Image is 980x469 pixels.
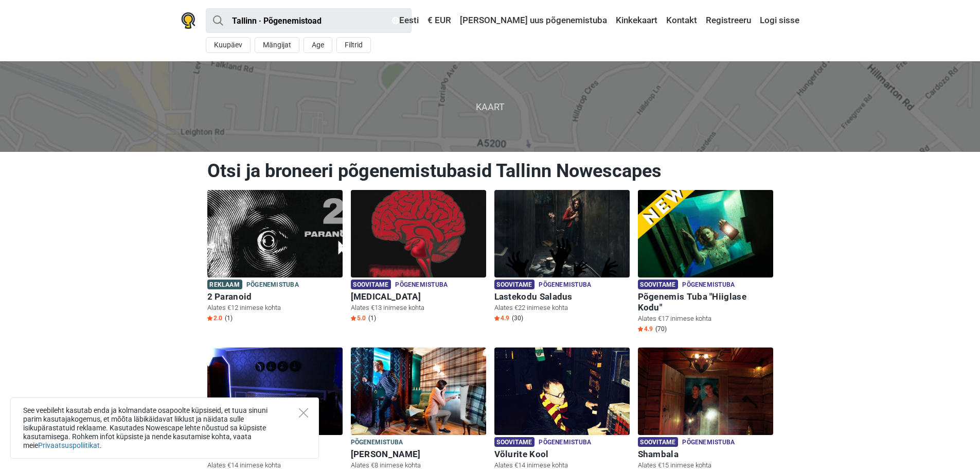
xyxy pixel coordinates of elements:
button: Kuupäev [206,37,251,53]
p: Alates €13 inimese kohta [351,303,486,312]
img: Star [351,316,356,321]
span: (70) [655,325,667,333]
span: Põgenemistuba [682,437,735,448]
span: (1) [225,314,233,322]
a: Kontakt [664,11,700,30]
div: See veebileht kasutab enda ja kolmandate osapoolte küpsiseid, et tuua sinuni parim kasutajakogemu... [10,397,319,459]
span: 4.9 [638,325,653,333]
a: Logi sisse [757,11,799,30]
span: 5.0 [351,314,366,322]
button: Close [299,408,308,418]
p: Alates €22 inimese kohta [494,303,630,312]
img: Nowescape logo [181,12,195,29]
span: Soovitame [494,437,535,447]
a: Lastekodu Saladus Soovitame Põgenemistuba Lastekodu Saladus Alates €22 inimese kohta Star4.9 (30) [494,190,630,324]
img: Star [207,316,212,321]
img: Shambala [638,348,773,435]
img: Paranoia [351,190,486,277]
img: Sherlock Holmes [351,348,486,435]
a: € EUR [425,11,454,30]
button: Age [304,37,332,53]
img: Star [638,326,643,332]
span: 2.0 [207,314,222,322]
span: Põgenemistuba [246,280,299,291]
h6: Lastekodu Saladus [494,291,630,302]
h6: Shambala [638,449,773,460]
span: Soovitame [351,280,391,289]
img: Star [494,316,500,321]
img: Lastekodu Saladus [494,190,630,277]
img: Eesti [392,17,399,24]
a: Eesti [389,11,421,30]
a: Paranoia Soovitame Põgenemistuba [MEDICAL_DATA] Alates €13 inimese kohta Star5.0 (1) [351,190,486,324]
span: 4.9 [494,314,509,322]
span: Soovitame [638,280,679,289]
a: Privaatsuspoliitikat [38,441,100,449]
img: Põgenemis Tuba "Hiiglase Kodu" [638,190,773,277]
span: (30) [512,314,523,322]
h6: Põgenemis Tuba "Hiiglase Kodu" [638,291,773,313]
span: Põgenemistuba [539,280,591,291]
h1: Otsi ja broneeri põgenemistubasid Tallinn Nowescapes [207,160,773,182]
a: [PERSON_NAME] uus põgenemistuba [457,11,610,30]
h6: Võlurite Kool [494,449,630,460]
span: Põgenemistuba [395,280,448,291]
button: Filtrid [336,37,371,53]
span: Soovitame [638,437,679,447]
input: proovi “Tallinn” [206,8,412,33]
button: Mängijat [255,37,299,53]
img: Põgenemine Pangast [207,348,343,435]
p: Alates €17 inimese kohta [638,314,773,323]
a: Kinkekaart [613,11,660,30]
h6: [PERSON_NAME] [351,449,486,460]
img: Võlurite Kool [494,348,630,435]
span: Põgenemistuba [539,437,591,448]
a: Registreeru [703,11,754,30]
a: Põgenemis Tuba "Hiiglase Kodu" Soovitame Põgenemistuba Põgenemis Tuba "Hiiglase Kodu" Alates €17 ... [638,190,773,335]
p: Alates €12 inimese kohta [207,303,343,312]
h6: [MEDICAL_DATA] [351,291,486,302]
a: 2 Paranoid Reklaam Põgenemistuba 2 Paranoid Alates €12 inimese kohta Star2.0 (1) [207,190,343,324]
h6: 2 Paranoid [207,291,343,302]
img: 2 Paranoid [207,190,343,277]
span: Soovitame [494,280,535,289]
span: Põgenemistuba [682,280,735,291]
span: Põgenemistuba [351,437,403,448]
span: (1) [368,314,376,322]
span: Reklaam [207,280,242,289]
